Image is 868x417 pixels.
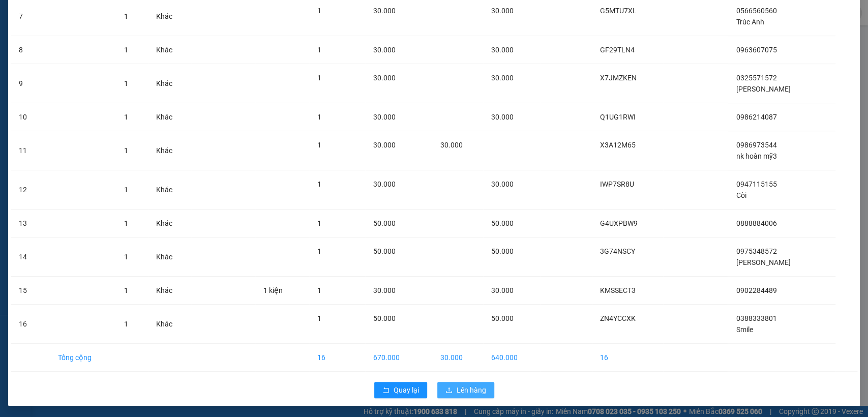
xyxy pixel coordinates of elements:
span: 1 kiện [263,286,283,294]
span: 1 [124,253,128,261]
span: 1 [124,146,128,155]
span: 1 [317,74,321,82]
span: [PERSON_NAME] [736,258,790,266]
span: 0388333801 [736,314,776,322]
span: ZN4YCCXK [600,314,636,322]
td: 30.000 [432,344,483,372]
span: X3A12M65 [600,141,636,149]
span: Còi [736,191,746,199]
span: 30.000 [373,286,396,294]
span: 0986214087 [736,113,776,121]
span: 1 [317,286,321,294]
td: 14 [11,237,50,277]
span: G5MTU7XL [600,7,637,15]
td: Khác [148,170,191,210]
td: Khác [148,36,191,64]
span: 0325571572 [736,74,776,82]
span: 50.000 [373,314,396,322]
span: 0888884006 [736,219,776,227]
span: 1 [124,286,128,294]
span: 50.000 [491,219,514,227]
td: Khác [148,210,191,237]
span: 0902284489 [736,286,776,294]
span: Quay lại [394,384,419,396]
td: 16 [11,305,50,344]
span: 30.000 [373,141,396,149]
span: 30.000 [491,7,514,15]
button: uploadLên hàng [437,382,494,398]
span: 0566560560 [736,7,776,15]
span: 1 [124,79,128,87]
td: Khác [148,277,191,305]
span: 1 [317,7,321,15]
span: 30.000 [373,180,396,188]
td: Khác [148,131,191,170]
td: 13 [11,210,50,237]
span: 30.000 [373,7,396,15]
span: 50.000 [373,219,396,227]
span: 1 [124,46,128,54]
span: 1 [317,219,321,227]
td: Khác [148,237,191,277]
td: 10 [11,103,50,131]
span: 1 [124,113,128,121]
span: 30.000 [373,74,396,82]
span: 1 [317,46,321,54]
span: 1 [317,247,321,255]
span: 0986973544 [736,141,776,149]
span: 1 [124,186,128,194]
span: 0947115155 [736,180,776,188]
span: 30.000 [491,286,514,294]
span: 0963607075 [736,46,776,54]
td: 15 [11,277,50,305]
td: Khác [148,64,191,103]
button: rollbackQuay lại [374,382,427,398]
span: 1 [124,320,128,328]
td: 11 [11,131,50,170]
span: Smile [736,325,753,334]
span: 1 [124,12,128,20]
span: 1 [124,219,128,227]
span: 30.000 [491,74,514,82]
span: 1 [317,314,321,322]
span: 1 [317,180,321,188]
td: 8 [11,36,50,64]
td: 9 [11,64,50,103]
span: 30.000 [491,46,514,54]
span: 50.000 [491,247,514,255]
span: 30.000 [373,113,396,121]
span: 30.000 [373,46,396,54]
td: 12 [11,170,50,210]
span: Q1UG1RWI [600,113,636,121]
td: Khác [148,305,191,344]
td: 16 [309,344,365,372]
span: nk hoàn mỹ3 [736,152,776,160]
span: 30.000 [491,180,514,188]
span: 30.000 [440,141,462,149]
span: 1 [317,141,321,149]
td: Khác [148,103,191,131]
span: Lên hàng [457,384,486,396]
span: [PERSON_NAME] [736,85,790,93]
span: 30.000 [491,113,514,121]
span: KMSSECT3 [600,286,636,294]
span: 0975348572 [736,247,776,255]
span: GF29TLN4 [600,46,635,54]
td: 670.000 [365,344,432,372]
span: X7JMZKEN [600,74,637,82]
span: rollback [382,386,390,395]
span: IWP7SR8U [600,180,634,188]
span: 3G74NSCY [600,247,635,255]
td: 16 [592,344,664,372]
span: 50.000 [491,314,514,322]
span: 50.000 [373,247,396,255]
span: upload [445,386,453,395]
span: Trúc Anh [736,18,764,26]
span: 1 [317,113,321,121]
span: G4UXPBW9 [600,219,638,227]
td: 640.000 [483,344,540,372]
td: Tổng cộng [50,344,116,372]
